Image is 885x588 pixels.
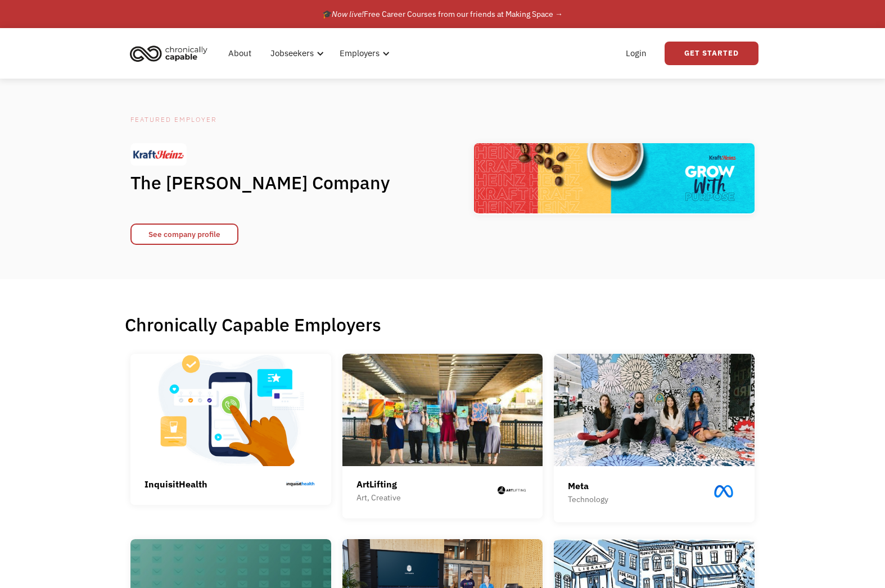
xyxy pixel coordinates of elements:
[356,477,401,491] div: ArtLifting
[340,47,380,60] div: Employers
[222,35,258,71] a: About
[130,171,412,194] h1: The [PERSON_NAME] Company
[619,35,653,71] a: Login
[270,47,314,60] div: Jobseekers
[127,41,211,66] img: Chronically Capable logo
[145,477,207,491] div: InquisitHealth
[332,9,364,19] em: Now live!
[342,354,543,518] a: ArtLiftingArt, Creative
[333,35,393,71] div: Employers
[356,491,401,504] div: Art, Creative
[130,113,412,126] div: Featured Employer
[568,479,608,493] div: Meta
[322,7,563,21] div: 🎓 Free Career Courses from our friends at Making Space →
[130,224,238,245] a: See company profile
[665,42,758,65] a: Get Started
[125,313,760,336] h1: Chronically Capable Employers
[264,35,327,71] div: Jobseekers
[127,41,216,66] a: home
[130,354,331,505] a: InquisitHealth
[554,354,755,522] a: MetaTechnology
[568,493,608,506] div: Technology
